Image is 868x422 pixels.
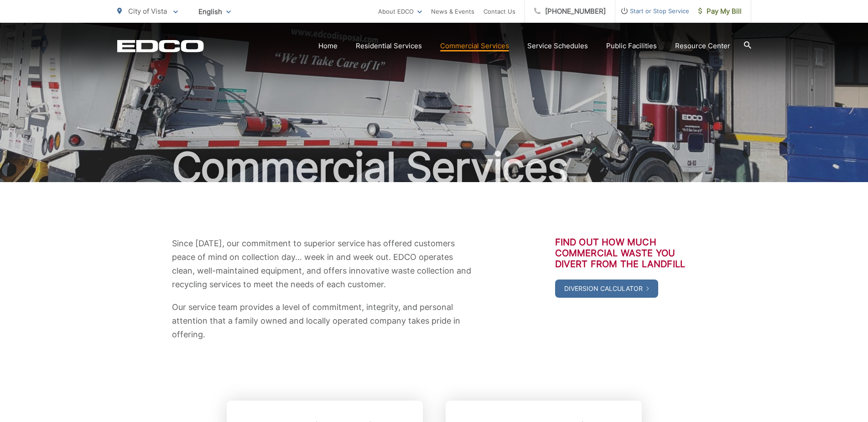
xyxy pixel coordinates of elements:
[378,6,422,17] a: About EDCO
[172,237,478,291] p: Since [DATE], our commitment to superior service has offered customers peace of mind on collectio...
[128,7,167,15] span: City of Vista
[555,280,658,298] a: Diversion Calculator
[527,41,588,51] a: Service Schedules
[606,41,657,51] a: Public Facilities
[117,40,204,52] a: EDCD logo. Return to the homepage.
[675,41,730,51] a: Resource Center
[555,237,696,269] h3: Find out how much commercial waste you divert from the landfill
[431,6,474,17] a: News & Events
[318,41,338,51] a: Home
[117,145,751,190] h1: Commercial Services
[440,41,509,51] a: Commercial Services
[698,6,742,17] span: Pay My Bill
[483,6,515,17] a: Contact Us
[172,300,478,341] p: Our service team provides a level of commitment, integrity, and personal attention that a family ...
[192,4,238,20] span: English
[356,41,422,51] a: Residential Services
